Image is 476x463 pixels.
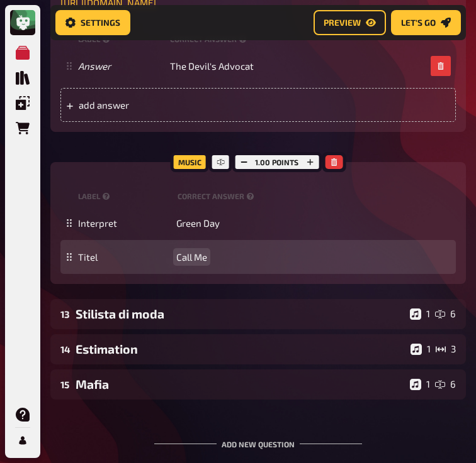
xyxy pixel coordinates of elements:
div: 1 [411,344,431,355]
div: 3 [436,344,456,355]
span: The Devil's Advocat [170,60,254,72]
span: Call Me [176,251,207,263]
span: Settings [81,18,120,27]
div: Estimation [76,342,405,356]
span: Titel [78,251,98,263]
span: Preview [324,18,361,27]
div: Add new question [154,420,362,459]
i: Answer [78,60,111,72]
span: Green Day [176,217,220,229]
div: 15 [60,379,71,390]
button: Preview [314,10,386,35]
div: 6 [435,308,456,320]
span: add answer [79,99,194,111]
div: Stilista di moda [76,307,405,321]
div: 6 [435,379,456,390]
div: 1 [410,308,430,320]
div: 13 [60,308,71,320]
small: label [78,191,173,202]
div: 14 [60,344,71,355]
button: Settings [55,10,130,35]
small: correct answer [178,191,256,202]
button: Let's go [391,10,461,35]
span: Let's go [401,18,436,27]
div: 1 [410,379,430,390]
div: Music [171,152,209,172]
div: Mafia [76,377,405,391]
div: 1.00 points [232,152,322,172]
span: Interpret [78,217,117,229]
